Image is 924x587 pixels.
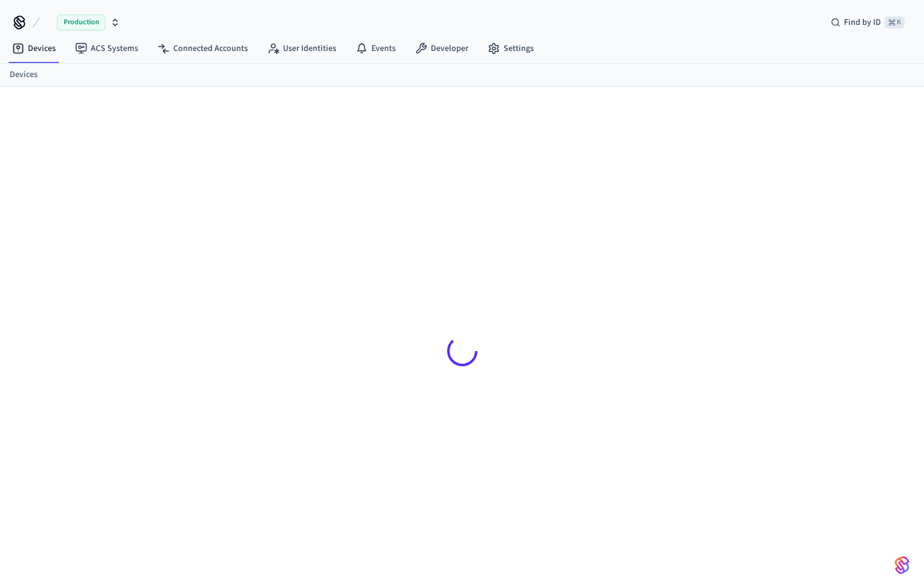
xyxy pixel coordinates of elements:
[10,69,38,81] a: Devices
[65,38,148,59] a: ACS Systems
[478,38,543,59] a: Settings
[885,16,905,29] span: ⌘ K
[258,38,346,59] a: User Identities
[844,16,881,29] span: Find by ID
[346,38,405,59] a: Events
[405,38,478,59] a: Developer
[895,555,909,575] img: SeamLogoGradient.69752ec5.svg
[821,12,914,33] div: Find by ID⌘ K
[2,38,65,59] a: Devices
[148,38,258,59] a: Connected Accounts
[57,15,105,30] span: Production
